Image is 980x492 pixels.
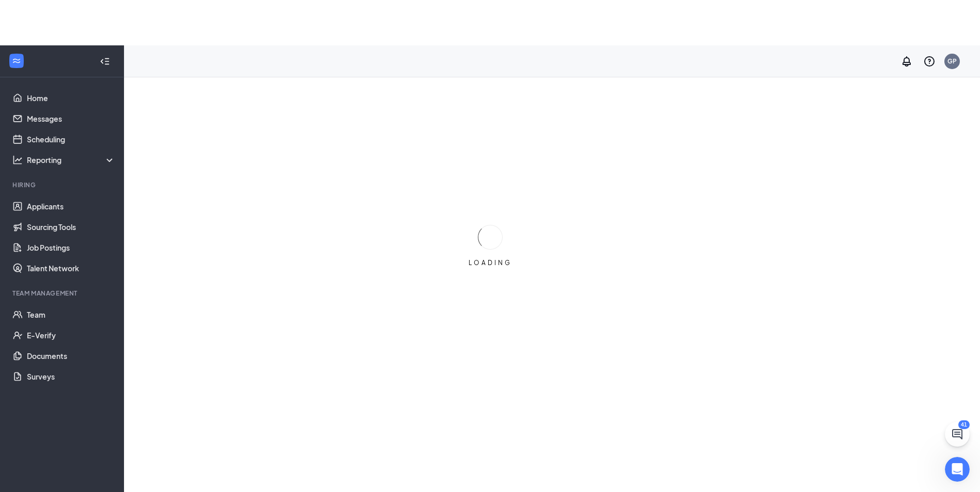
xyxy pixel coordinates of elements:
[27,155,116,165] div: Reporting
[27,237,115,258] a: Job Postings
[27,129,115,150] a: Scheduling
[11,56,22,66] svg: WorkstreamLogo
[951,428,963,440] svg: ChatActive
[27,346,115,366] a: Documents
[947,57,957,65] div: GP
[945,422,970,447] button: ChatActive
[958,420,970,429] div: 41
[27,258,115,278] a: Talent Network
[12,155,23,165] svg: Analysis
[923,55,936,68] svg: QuestionInfo
[464,258,516,267] div: LOADING
[12,181,113,189] div: Hiring
[27,217,115,237] a: Sourcing Tools
[27,366,115,387] a: Surveys
[27,196,115,217] a: Applicants
[27,108,115,129] a: Messages
[12,289,113,298] div: Team Management
[100,56,110,67] svg: Collapse
[27,304,115,325] a: Team
[945,457,970,482] iframe: Intercom live chat
[27,325,115,346] a: E-Verify
[900,55,913,68] svg: Notifications
[27,88,115,108] a: Home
